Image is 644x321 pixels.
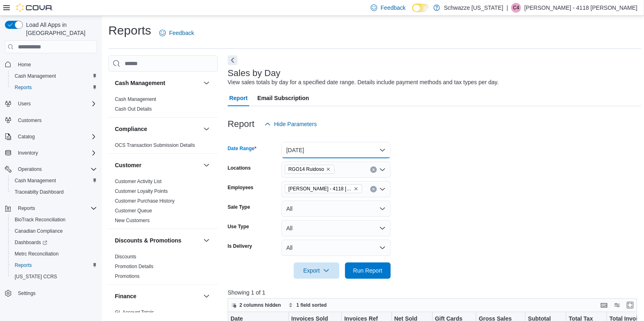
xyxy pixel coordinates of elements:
[15,99,34,109] button: Users
[15,99,97,109] span: Users
[115,79,165,87] h3: Cash Management
[15,203,38,213] button: Reports
[202,124,211,134] button: Compliance
[15,273,57,280] span: [US_STATE] CCRS
[507,3,508,13] p: |
[2,98,100,109] button: Users
[11,71,59,81] a: Cash Management
[16,4,53,12] img: Cova
[15,228,63,234] span: Canadian Compliance
[115,106,152,112] span: Cash Out Details
[294,262,339,279] button: Export
[2,164,100,175] button: Operations
[2,287,100,299] button: Settings
[228,288,641,297] p: Showing 1 of 1
[228,223,249,230] label: Use Type
[115,310,154,315] a: GL Account Totals
[11,176,59,186] a: Cash Management
[115,142,195,148] span: OCS Transaction Submission Details
[15,177,56,184] span: Cash Management
[115,198,175,204] a: Customer Purchase History
[108,177,218,229] div: Customer
[11,215,97,225] span: BioTrack Reconciliation
[353,266,382,275] span: Run Report
[299,262,334,279] span: Export
[15,132,97,142] span: Catalog
[8,271,100,282] button: [US_STATE] CCRS
[326,167,331,172] button: Remove RGO14 Ruidoso from selection in this group
[11,83,35,92] a: Reports
[229,90,248,106] span: Report
[115,236,200,245] button: Discounts & Promotions
[228,68,281,78] h3: Sales by Day
[15,148,41,158] button: Inventory
[15,216,66,223] span: BioTrack Reconciliation
[11,71,97,81] span: Cash Management
[169,29,194,37] span: Feedback
[18,117,42,124] span: Customers
[288,165,324,173] span: RGO14 Ruidoso
[257,90,309,106] span: Email Subscription
[380,4,405,12] span: Feedback
[8,82,100,93] button: Reports
[612,300,622,310] button: Display options
[11,83,97,92] span: Reports
[412,4,429,12] input: Dark Mode
[288,185,352,193] span: [PERSON_NAME] - 4118 [PERSON_NAME]
[228,204,250,210] label: Sale Type
[11,249,97,259] span: Metrc Reconciliation
[115,292,200,300] button: Finance
[115,125,200,133] button: Compliance
[115,217,149,224] span: New Customers
[108,252,218,284] div: Discounts & Promotions
[15,115,97,125] span: Customers
[115,273,140,279] a: Promotions
[228,55,237,65] button: Next
[11,272,97,282] span: Washington CCRS
[11,260,97,270] span: Reports
[285,184,362,193] span: Clint - 4118 Silverthorn
[115,161,141,169] h3: Customer
[115,218,149,223] a: New Customers
[115,236,181,245] h3: Discounts & Promotions
[11,226,66,236] a: Canadian Compliance
[8,70,100,82] button: Cash Management
[261,116,320,132] button: Hide Parameters
[228,243,252,249] label: Is Delivery
[15,189,64,195] span: Traceabilty Dashboard
[18,61,31,68] span: Home
[274,120,317,128] span: Hide Parameters
[412,12,413,13] span: Dark Mode
[281,201,391,217] button: All
[115,106,152,112] a: Cash Out Details
[11,272,60,282] a: [US_STATE] CCRS
[202,291,211,301] button: Finance
[379,186,386,192] button: Open list of options
[524,3,637,13] p: [PERSON_NAME] - 4118 [PERSON_NAME]
[15,239,47,246] span: Dashboards
[8,225,100,237] button: Canadian Compliance
[11,238,97,247] span: Dashboards
[15,132,38,142] button: Catalog
[11,260,35,270] a: Reports
[18,150,38,156] span: Inventory
[15,251,59,257] span: Metrc Reconciliation
[115,254,136,260] a: Discounts
[115,309,154,316] span: GL Account Totals
[285,165,334,174] span: RGO14 Ruidoso
[379,166,386,173] button: Open list of options
[15,73,56,79] span: Cash Management
[281,240,391,256] button: All
[115,208,152,214] a: Customer Queue
[18,290,35,297] span: Settings
[115,292,136,300] h3: Finance
[202,236,211,245] button: Discounts & Promotions
[115,198,175,204] span: Customer Purchase History
[15,164,45,174] button: Operations
[228,119,255,129] h3: Report
[108,94,218,117] div: Cash Management
[15,59,97,69] span: Home
[11,176,97,186] span: Cash Management
[115,79,200,87] button: Cash Management
[11,226,97,236] span: Canadian Compliance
